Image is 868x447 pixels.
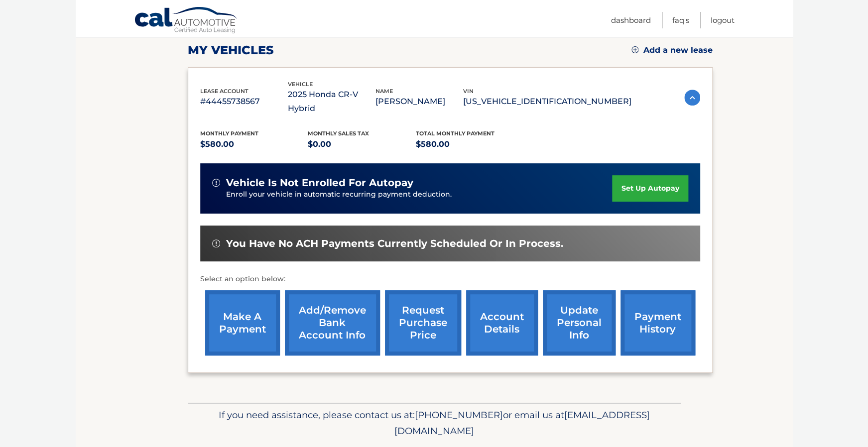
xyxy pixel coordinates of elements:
p: $580.00 [200,137,308,151]
a: Add/Remove bank account info [285,290,380,355]
p: Enroll your vehicle in automatic recurring payment deduction. [226,189,613,200]
a: account details [466,290,538,355]
span: name [375,88,393,95]
a: Add a new lease [631,45,713,55]
p: [US_VEHICLE_IDENTIFICATION_NUMBER] [463,95,631,109]
a: make a payment [205,290,280,355]
a: Cal Automotive [134,6,239,35]
span: Total Monthly Payment [416,130,495,137]
a: Logout [711,12,735,28]
img: alert-white.svg [212,239,220,247]
img: alert-white.svg [212,179,220,187]
p: [PERSON_NAME] [375,95,463,109]
p: If you need assistance, please contact us at: or email us at [194,407,674,439]
p: $0.00 [308,137,416,151]
p: Select an option below: [200,273,700,285]
h2: my vehicles [188,43,274,58]
span: vehicle [288,81,313,88]
a: update personal info [543,290,616,355]
a: Dashboard [611,12,651,28]
span: lease account [200,88,248,95]
span: [PHONE_NUMBER] [415,409,503,421]
span: vin [463,88,474,95]
p: 2025 Honda CR-V Hybrid [288,88,375,115]
span: vehicle is not enrolled for autopay [226,177,413,189]
span: [EMAIL_ADDRESS][DOMAIN_NAME] [394,409,650,437]
img: accordion-active.svg [684,90,700,106]
span: Monthly Payment [200,130,258,137]
span: You have no ACH payments currently scheduled or in process. [226,237,563,250]
a: set up autopay [612,175,688,202]
span: Monthly sales Tax [308,130,369,137]
p: #44455738567 [200,95,288,109]
p: $580.00 [416,137,524,151]
a: request purchase price [385,290,461,355]
img: add.svg [631,46,638,53]
a: FAQ's [672,12,689,28]
a: payment history [620,290,695,355]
